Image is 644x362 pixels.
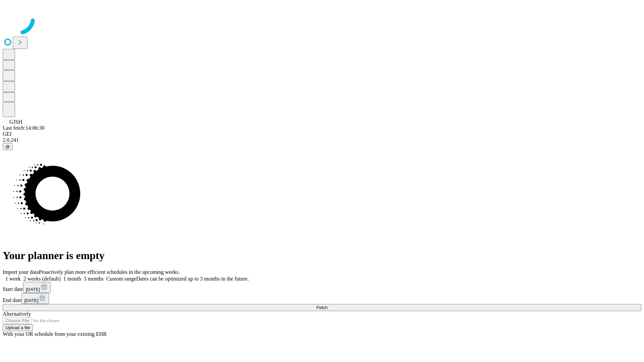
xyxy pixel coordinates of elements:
[3,131,641,137] div: GEI
[3,304,641,311] button: Fetch
[23,276,61,282] span: 2 weeks (default)
[5,276,21,282] span: 1 week
[3,269,39,275] span: Import your data
[26,287,40,292] span: [DATE]
[3,293,641,304] div: End date
[9,119,22,125] span: GJSH
[3,282,641,293] div: Start date
[63,276,81,282] span: 1 month
[3,324,33,331] button: Upload a file
[3,137,641,143] div: 2.0.241
[39,269,180,275] span: Proactively plan more efficient schedules in the upcoming weeks.
[23,282,51,293] button: [DATE]
[316,305,327,310] span: Fetch
[3,249,641,262] h1: Your planner is empty
[3,143,13,150] button: @
[106,276,136,282] span: Custom range
[21,293,49,304] button: [DATE]
[3,311,31,317] span: Alternatively
[136,276,249,282] span: Dates can be optimized up to 3 months in the future.
[5,144,10,149] span: @
[3,331,107,337] span: With your OR schedule from your existing EHR
[84,276,104,282] span: 3 months
[24,298,38,303] span: [DATE]
[3,125,45,131] span: Last fetch: 14:06:30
